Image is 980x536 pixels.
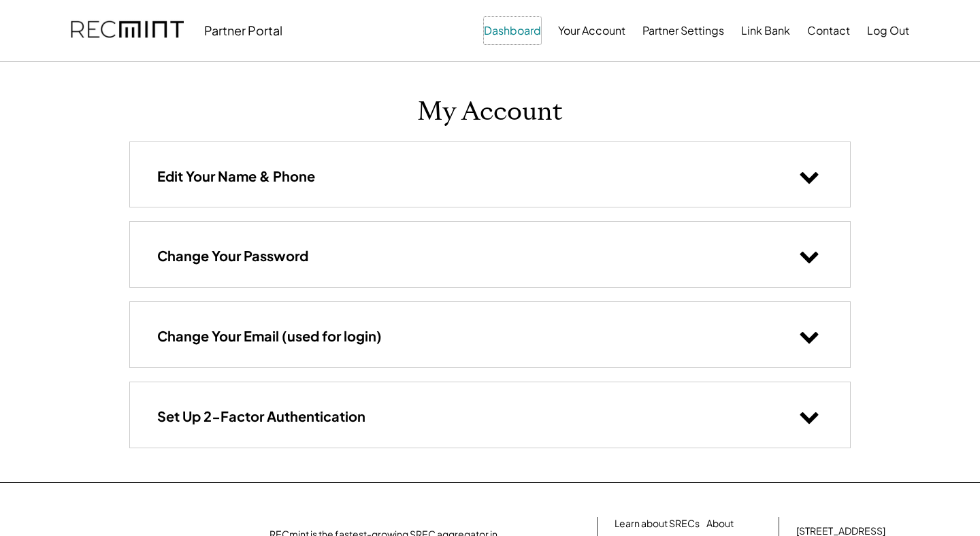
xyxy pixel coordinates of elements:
[204,22,282,38] div: Partner Portal
[157,167,315,185] h3: Edit Your Name & Phone
[417,96,563,128] h1: My Account
[157,407,365,425] h3: Set Up 2-Factor Authentication
[157,247,308,265] h3: Change Your Password
[71,7,184,54] img: recmint-logotype%403x.png
[615,517,700,531] a: Learn about SRECs
[706,517,734,531] a: About
[741,17,790,44] button: Link Bank
[157,327,382,345] h3: Change Your Email (used for login)
[558,17,625,44] button: Your Account
[642,17,724,44] button: Partner Settings
[484,17,541,44] button: Dashboard
[807,17,850,44] button: Contact
[867,17,909,44] button: Log Out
